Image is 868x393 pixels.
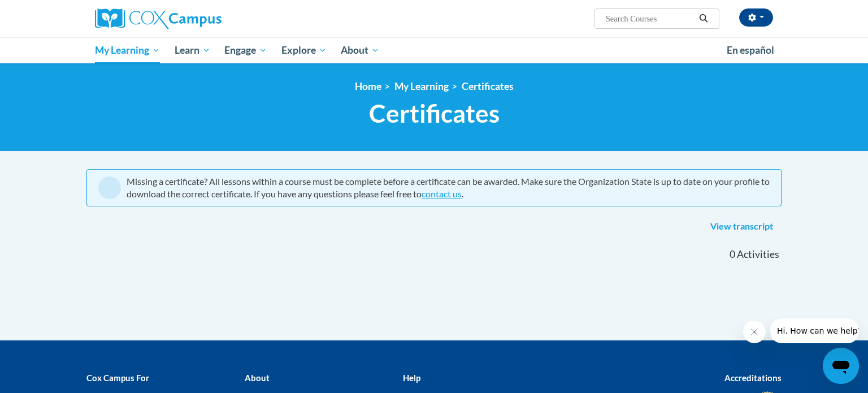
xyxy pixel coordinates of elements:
[281,44,327,57] span: Explore
[462,80,514,92] a: Certificates
[217,37,274,63] a: Engage
[737,248,779,261] span: Activities
[355,80,381,92] a: Home
[334,37,387,63] a: About
[274,37,334,63] a: Explore
[78,37,790,63] div: Main menu
[95,8,310,29] a: Cox Campus
[341,44,379,57] span: About
[245,373,270,383] b: About
[167,37,218,63] a: Learn
[422,188,462,199] a: contact us
[369,98,500,128] span: Certificates
[88,37,167,63] a: My Learning
[730,248,735,261] span: 0
[394,80,449,92] a: My Learning
[95,8,222,29] img: Cox Campus
[743,321,766,343] iframe: Close message
[739,8,773,27] button: Account Settings
[695,12,712,25] button: Search
[403,373,420,383] b: Help
[86,373,149,383] b: Cox Campus For
[95,44,160,57] span: My Learning
[770,318,859,343] iframe: Message from company
[127,175,770,200] div: Missing a certificate? All lessons within a course must be complete before a certificate can be a...
[724,373,782,383] b: Accreditations
[605,12,695,25] input: Search Courses
[727,44,774,56] span: En español
[175,44,210,57] span: Learn
[702,218,782,236] a: View transcript
[823,348,859,384] iframe: Button to launch messaging window
[224,44,267,57] span: Engage
[7,8,92,17] span: Hi. How can we help?
[719,38,782,62] a: En español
